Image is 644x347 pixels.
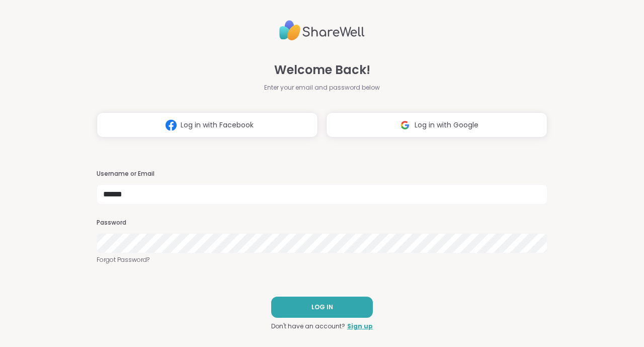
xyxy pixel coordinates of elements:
img: ShareWell Logomark [395,116,415,134]
span: Log in with Google [415,120,478,130]
img: ShareWell Logo [279,16,365,45]
a: Forgot Password? [97,255,547,264]
a: Sign up [347,322,373,331]
span: LOG IN [311,303,333,312]
span: Log in with Facebook [181,120,254,130]
h3: Password [97,219,547,227]
button: LOG IN [271,297,373,318]
button: Log in with Google [326,112,547,137]
h3: Username or Email [97,170,547,178]
img: ShareWell Logomark [162,116,181,134]
button: Log in with Facebook [97,112,318,137]
span: Enter your email and password below [264,83,380,92]
span: Don't have an account? [271,322,345,331]
span: Welcome Back! [274,61,370,79]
